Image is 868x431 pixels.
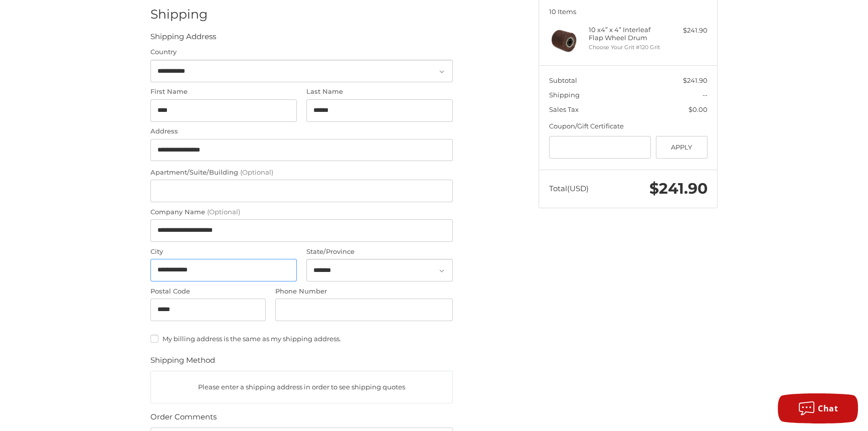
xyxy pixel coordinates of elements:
label: Postal Code [150,286,266,297]
label: Company Name [150,207,453,217]
div: $241.90 [668,26,708,36]
legend: Shipping Address [150,31,216,47]
legend: Shipping Method [150,355,215,371]
span: Total (USD) [549,184,589,193]
div: Coupon/Gift Certificate [549,121,708,131]
label: State/Province [306,247,453,257]
label: City [150,247,297,257]
li: Choose Your Grit #120 Grit [589,43,665,52]
small: (Optional) [207,208,240,216]
span: $0.00 [688,105,708,113]
label: Address [150,126,453,136]
button: Chat [778,393,858,423]
span: $241.90 [649,179,708,198]
p: Please enter a shipping address in order to see shipping quotes [151,377,452,397]
span: Chat [818,403,838,414]
label: Last Name [306,87,453,97]
legend: Order Comments [150,411,217,427]
span: Sales Tax [549,105,579,113]
h4: 10 x 4” x 4” Interleaf Flap Wheel Drum [589,26,665,42]
label: Phone Number [275,286,453,297]
label: First Name [150,87,297,97]
h3: 10 Items [549,8,708,16]
span: Subtotal [549,76,577,84]
span: Shipping [549,91,580,99]
button: Apply [656,136,708,159]
label: My billing address is the same as my shipping address. [150,335,453,343]
h2: Shipping [150,7,209,22]
small: (Optional) [240,168,273,176]
span: -- [703,91,708,99]
label: Country [150,47,453,57]
label: Apartment/Suite/Building [150,168,453,178]
span: $241.90 [683,76,708,84]
input: Gift Certificate or Coupon Code [549,136,651,159]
